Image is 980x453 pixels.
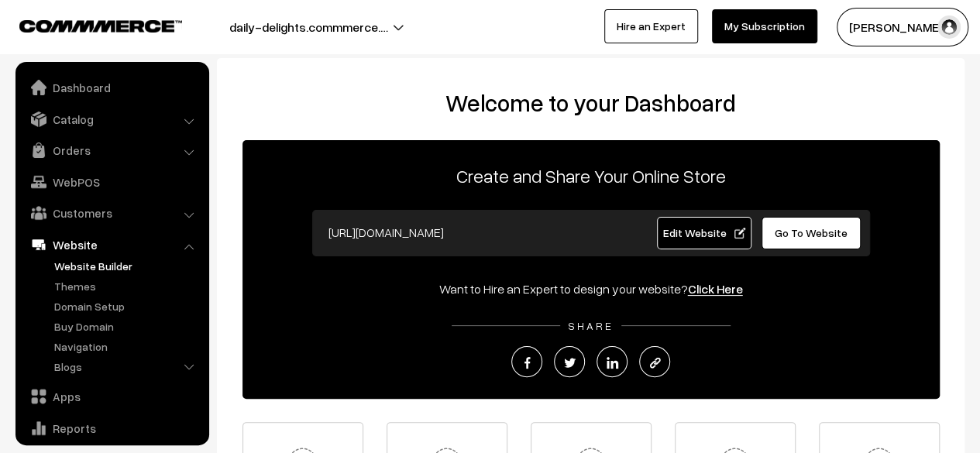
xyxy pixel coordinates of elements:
button: daily-delights.commmerce.… [175,8,442,46]
a: Domain Setup [50,298,204,314]
p: Create and Share Your Online Store [242,162,940,190]
a: Navigation [50,338,204,355]
a: Themes [50,278,204,294]
a: WebPOS [19,168,204,196]
a: Hire an Expert [604,9,698,43]
span: Go To Website [775,226,848,239]
a: Click Here [688,281,743,297]
a: Edit Website [657,217,751,249]
a: Website Builder [50,258,204,274]
a: Website [19,231,204,259]
a: Dashboard [19,74,204,101]
a: Blogs [50,359,204,375]
span: Edit Website [662,226,745,239]
a: Reports [19,414,204,442]
a: Buy Domain [50,318,204,335]
a: Go To Website [762,217,861,249]
a: Apps [19,383,204,410]
a: Catalog [19,105,204,133]
a: My Subscription [712,9,817,43]
img: COMMMERCE [19,20,182,32]
h2: Welcome to your Dashboard [232,89,949,117]
img: user [937,15,961,39]
button: [PERSON_NAME]… [837,8,968,46]
div: Want to Hire an Expert to design your website? [242,280,940,298]
span: SHARE [560,319,621,332]
a: COMMMERCE [19,15,155,34]
a: Customers [19,199,204,227]
a: Orders [19,136,204,164]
